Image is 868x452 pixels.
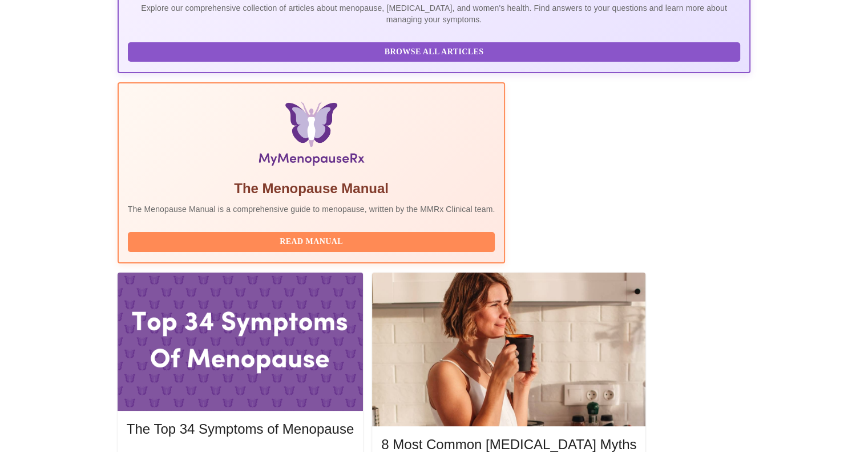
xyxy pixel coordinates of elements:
[128,236,498,246] a: Read Manual
[128,2,741,25] p: Explore our comprehensive collection of articles about menopause, [MEDICAL_DATA], and women's hea...
[186,102,437,170] img: Menopause Manual
[128,179,495,198] h5: The Menopause Manual
[128,46,744,56] a: Browse All Articles
[128,232,495,252] button: Read Manual
[139,45,729,59] span: Browse All Articles
[128,42,741,62] button: Browse All Articles
[128,203,495,215] p: The Menopause Manual is a comprehensive guide to menopause, written by the MMRx Clinical team.
[127,420,354,438] h5: The Top 34 Symptoms of Menopause
[139,235,484,249] span: Read Manual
